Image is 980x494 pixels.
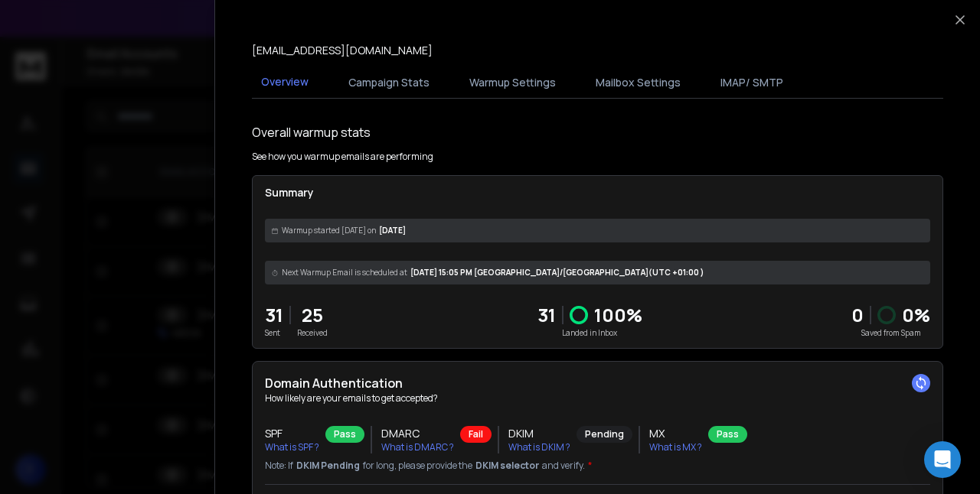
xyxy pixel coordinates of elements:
[537,303,556,327] p: 31
[265,327,283,339] p: Sent
[460,66,565,99] button: Warmup Settings
[265,185,930,200] p: Summary
[381,426,454,441] h3: DMARC
[902,303,930,327] p: 0 %
[577,426,632,443] div: Pending
[475,460,539,472] span: DKIM selector
[252,43,433,58] p: [EMAIL_ADDRESS][DOMAIN_NAME]
[252,65,318,100] button: Overview
[851,327,930,339] p: Saved from Spam
[537,327,642,339] p: Landed in Inbox
[265,303,283,327] p: 31
[851,302,864,327] strong: 0
[252,151,433,163] p: See how you warmup emails are performing
[265,441,319,453] p: What is SPF ?
[649,426,702,441] h3: MX
[586,66,690,99] button: Mailbox Settings
[297,303,328,327] p: 25
[339,66,439,99] button: Campaign Stats
[649,441,702,453] p: What is MX ?
[265,219,930,242] div: [DATE]
[282,225,376,236] span: Warmup started [DATE] on
[594,303,642,327] p: 100 %
[381,441,454,453] p: What is DMARC ?
[265,426,319,441] h3: SPF
[508,426,570,441] h3: DKIM
[265,374,930,392] h2: Domain Authentication
[460,426,492,443] div: Fail
[282,267,407,278] span: Next Warmup Email is scheduled at
[708,426,747,443] div: Pass
[296,460,360,472] span: DKIM Pending
[265,261,930,284] div: [DATE] 15:05 PM [GEOGRAPHIC_DATA]/[GEOGRAPHIC_DATA] (UTC +01:00 )
[325,426,364,443] div: Pass
[711,66,792,99] button: IMAP/ SMTP
[265,460,930,472] p: Note: If for long, please provide the and verify.
[265,392,930,405] p: How likely are your emails to get accepted?
[252,123,371,141] h1: Overall warmup stats
[508,441,570,453] p: What is DKIM ?
[297,327,328,339] p: Received
[924,441,961,478] div: Open Intercom Messenger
